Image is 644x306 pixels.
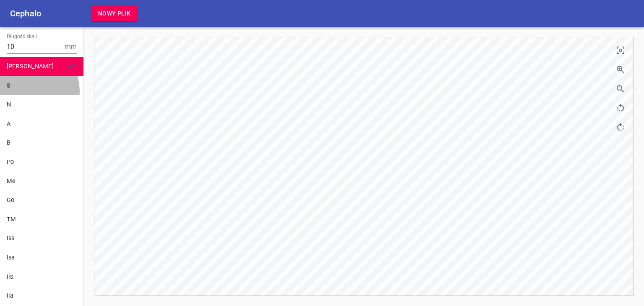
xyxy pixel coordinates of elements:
span: Isa [7,254,15,261]
span: Nowy plik [98,8,131,19]
span: Go [7,197,14,204]
span: Iss [7,235,14,242]
label: Długość skali [7,34,37,39]
span: A [7,120,10,127]
h6: Cephalo [10,7,41,20]
span: Iia [7,292,13,299]
span: B [7,139,10,146]
span: Me [7,178,16,185]
span: S [7,82,10,89]
span: Iis [7,273,13,280]
span: Po [7,158,14,166]
span: N [7,101,11,108]
span: TM [7,216,16,223]
p: mm [65,42,77,52]
span: [PERSON_NAME] [7,63,54,70]
button: Nowy plik [91,6,138,21]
